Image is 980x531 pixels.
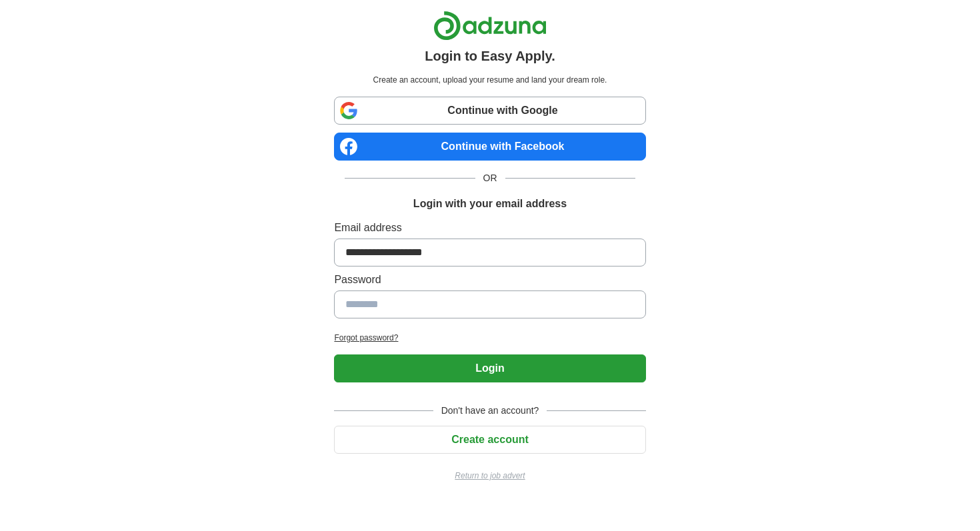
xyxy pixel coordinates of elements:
[334,434,645,445] a: Create account
[334,354,645,382] button: Login
[334,97,645,125] a: Continue with Google
[334,332,645,344] a: Forgot password?
[475,171,505,185] span: OR
[337,74,643,86] p: Create an account, upload your resume and land your dream role.
[433,11,547,41] img: Adzuna logo
[334,133,645,161] a: Continue with Facebook
[425,46,555,66] h1: Login to Easy Apply.
[334,470,645,482] a: Return to job advert
[334,220,645,236] label: Email address
[413,196,567,212] h1: Login with your email address
[334,272,645,288] label: Password
[433,404,547,418] span: Don't have an account?
[334,426,645,454] button: Create account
